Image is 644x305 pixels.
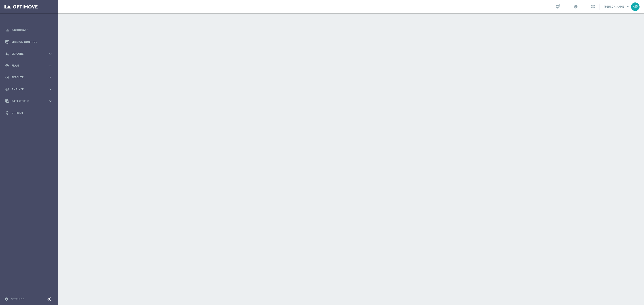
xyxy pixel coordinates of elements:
i: track_changes [5,87,9,91]
div: MS [631,2,640,11]
button: play_circle_outline Execute keyboard_arrow_right [5,76,53,79]
a: Mission Control [11,36,53,48]
div: Mission Control [5,36,53,48]
div: Dashboard [5,24,53,36]
a: Dashboard [11,24,53,36]
button: person_search Explore keyboard_arrow_right [5,52,53,56]
button: Data Studio keyboard_arrow_right [5,99,53,103]
div: Execute [5,75,48,79]
button: equalizer Dashboard [5,28,53,32]
i: keyboard_arrow_right [48,52,53,56]
span: school [573,4,578,9]
i: settings [4,297,8,301]
button: gps_fixed Plan keyboard_arrow_right [5,64,53,67]
span: Explore [11,52,48,55]
a: Optibot [11,107,53,119]
span: keyboard_arrow_down [626,4,631,9]
span: Execute [11,76,48,79]
i: equalizer [5,28,9,32]
div: Data Studio [5,99,48,103]
i: gps_fixed [5,64,9,68]
i: keyboard_arrow_right [48,63,53,68]
span: Analyze [11,88,48,91]
div: Optibot [5,107,53,119]
i: lightbulb [5,111,9,115]
i: keyboard_arrow_right [48,99,53,103]
a: [PERSON_NAME]keyboard_arrow_down [604,3,631,10]
button: lightbulb Optibot [5,111,53,115]
i: person_search [5,52,9,56]
i: play_circle_outline [5,75,9,79]
span: Plan [11,64,48,67]
button: track_changes Analyze keyboard_arrow_right [5,88,53,91]
span: Data Studio [11,100,48,102]
a: Settings [11,298,24,301]
button: Mission Control [5,40,53,44]
div: Plan [5,64,48,68]
div: Analyze [5,87,48,91]
i: keyboard_arrow_right [48,75,53,79]
i: keyboard_arrow_right [48,87,53,91]
div: Explore [5,52,48,56]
